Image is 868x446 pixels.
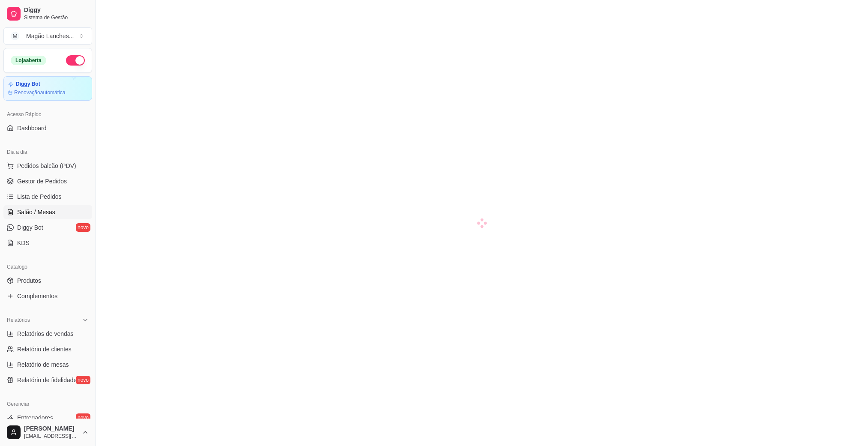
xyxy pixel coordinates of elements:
[7,317,30,323] span: Relatórios
[17,177,67,186] span: Gestor de Pedidos
[3,411,92,425] a: Entregadoresnovo
[3,174,92,188] a: Gestor de Pedidos
[3,342,92,356] a: Relatório de clientes
[3,274,92,287] a: Produtos
[17,345,72,353] span: Relatório de clientes
[17,223,43,232] span: Diggy Bot
[26,32,74,40] div: Magão Lanches ...
[3,397,92,411] div: Gerenciar
[17,162,76,170] span: Pedidos balcão (PDV)
[3,121,92,135] a: Dashboard
[3,108,92,121] div: Acesso Rápido
[17,239,30,247] span: KDS
[3,3,92,24] a: DiggySistema de Gestão
[3,236,92,250] a: KDS
[3,205,92,219] a: Salão / Mesas
[3,190,92,204] a: Lista de Pedidos
[3,221,92,234] a: Diggy Botnovo
[17,376,77,384] span: Relatório de fidelidade
[24,14,89,21] span: Sistema de Gestão
[3,159,92,173] button: Pedidos balcão (PDV)
[3,27,92,45] button: Select a team
[17,276,41,285] span: Produtos
[17,413,53,422] span: Entregadores
[3,327,92,341] a: Relatórios de vendas
[14,89,65,96] article: Renovação automática
[3,373,92,387] a: Relatório de fidelidadenovo
[3,422,92,443] button: [PERSON_NAME][EMAIL_ADDRESS][DOMAIN_NAME]
[3,358,92,371] a: Relatório de mesas
[17,208,55,216] span: Salão / Mesas
[66,55,85,66] button: Alterar Status
[17,124,47,132] span: Dashboard
[17,360,69,369] span: Relatório de mesas
[11,56,46,65] div: Loja aberta
[24,425,78,433] span: [PERSON_NAME]
[3,76,92,101] a: Diggy BotRenovaçãoautomática
[17,292,57,300] span: Complementos
[24,433,78,440] span: [EMAIL_ADDRESS][DOMAIN_NAME]
[11,32,19,40] span: M
[24,6,89,14] span: Diggy
[16,81,40,87] article: Diggy Bot
[3,145,92,159] div: Dia a dia
[3,260,92,274] div: Catálogo
[3,289,92,303] a: Complementos
[17,192,62,201] span: Lista de Pedidos
[17,329,74,338] span: Relatórios de vendas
